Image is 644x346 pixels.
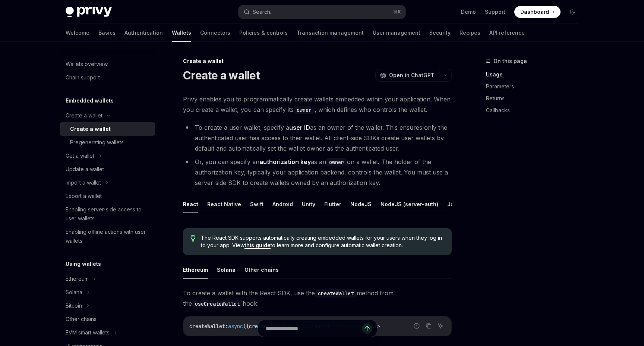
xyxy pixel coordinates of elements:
[66,24,89,42] a: Welcome
[60,136,155,149] a: Pregenerating wallets
[66,60,108,69] div: Wallets overview
[489,24,525,42] a: API reference
[239,24,288,42] a: Policies & controls
[485,8,505,16] a: Support
[520,8,549,16] span: Dashboard
[60,286,155,299] button: Solana
[362,323,372,334] button: Send message
[493,57,527,66] span: On this page
[447,195,460,213] button: Java
[486,69,584,81] a: Usage
[66,315,97,324] div: Other chains
[486,92,584,104] a: Returns
[183,122,452,154] li: To create a user wallet, specify a as an owner of the wallet. This ensures only the authenticated...
[373,24,420,42] a: User management
[297,24,364,42] a: Transaction management
[183,195,198,213] button: React
[253,7,274,16] div: Search...
[66,288,82,297] div: Solana
[259,158,311,166] strong: authorization key
[514,6,561,18] a: Dashboard
[375,69,439,82] button: Open in ChatGPT
[66,178,101,187] div: Import a wallet
[70,125,111,133] div: Create a wallet
[239,5,405,19] button: Search...⌘K
[60,149,155,163] button: Get a wallet
[66,7,112,17] img: dark logo
[66,301,82,310] div: Bitcoin
[66,328,110,337] div: EVM smart wallets
[172,24,191,42] a: Wallets
[244,242,271,249] a: this guide
[183,57,452,65] div: Create a wallet
[294,106,315,114] code: owner
[207,195,241,213] button: React Native
[60,225,155,248] a: Enabling offline actions with user wallets
[66,151,94,160] div: Get a wallet
[183,94,452,115] span: Privy enables you to programmatically create wallets embedded within your application. When you c...
[244,261,279,279] button: Other chains
[350,195,372,213] button: NodeJS
[60,122,155,136] a: Create a wallet
[190,235,196,242] svg: Tip
[60,312,155,326] a: Other chains
[66,192,102,201] div: Export a wallet
[66,111,102,120] div: Create a wallet
[289,124,310,131] strong: user ID
[393,9,401,15] span: ⌘ K
[201,234,444,249] span: The React SDK supports automatically creating embedded wallets for your users when they log in to...
[381,195,438,213] button: NodeJS (server-auth)
[389,72,435,79] span: Open in ChatGPT
[60,109,155,122] button: Create a wallet
[183,288,452,309] span: To create a wallet with the React SDK, use the method from the hook:
[272,195,293,213] button: Android
[60,163,155,176] a: Update a wallet
[183,157,452,188] li: Or, you can specify an as an on a wallet. The holder of the authorization key, typically your app...
[70,138,124,147] div: Pregenerating wallets
[461,8,476,16] a: Demo
[66,274,89,283] div: Ethereum
[429,24,451,42] a: Security
[460,24,480,42] a: Recipes
[66,259,101,268] h5: Using wallets
[66,96,114,105] h5: Embedded wallets
[324,195,341,213] button: Flutter
[60,176,155,189] button: Import a wallet
[315,289,357,298] code: createWallet
[60,272,155,286] button: Ethereum
[200,24,230,42] a: Connectors
[60,57,155,71] a: Wallets overview
[326,158,347,166] code: owner
[217,261,236,279] button: Solana
[250,195,263,213] button: Swift
[60,71,155,84] a: Chain support
[98,24,116,42] a: Basics
[183,261,208,279] button: Ethereum
[60,326,155,339] button: EVM smart wallets
[66,165,104,174] div: Update a wallet
[566,6,578,18] button: Toggle dark mode
[60,299,155,312] button: Bitcoin
[192,300,243,308] code: useCreateWallet
[60,203,155,225] a: Enabling server-side access to user wallets
[66,227,151,245] div: Enabling offline actions with user wallets
[183,69,260,82] h1: Create a wallet
[486,81,584,92] a: Parameters
[302,195,315,213] button: Unity
[66,73,100,82] div: Chain support
[66,205,151,223] div: Enabling server-side access to user wallets
[60,189,155,203] a: Export a wallet
[266,320,362,337] input: Ask a question...
[486,104,584,116] a: Callbacks
[124,24,163,42] a: Authentication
